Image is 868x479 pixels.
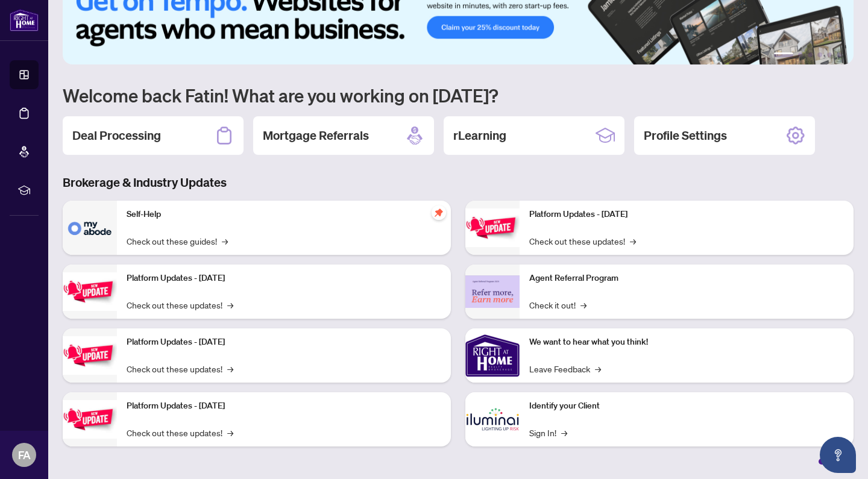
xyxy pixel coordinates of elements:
span: pushpin [432,205,446,220]
a: Check it out!→ [529,298,587,312]
h2: Mortgage Referrals [263,127,369,144]
a: Check out these updates!→ [127,426,233,439]
h2: rLearning [453,127,506,144]
span: FA [18,446,31,463]
a: Check out these updates!→ [127,298,233,312]
span: → [630,234,636,248]
span: → [222,234,228,248]
img: Agent Referral Program [465,275,520,308]
p: Platform Updates - [DATE] [127,336,441,349]
p: Self-Help [127,208,441,221]
span: → [561,426,567,439]
a: Check out these guides!→ [127,234,228,248]
h2: Profile Settings [644,127,727,144]
p: Identify your Client [529,399,844,413]
button: 5 [827,52,832,57]
img: Platform Updates - September 16, 2025 [63,272,117,310]
button: 1 [774,52,793,57]
img: Identify your Client [465,392,520,446]
a: Check out these updates!→ [529,234,636,248]
span: → [227,298,233,312]
img: We want to hear what you think! [465,328,520,383]
span: → [595,362,601,375]
h3: Brokerage & Industry Updates [63,174,854,191]
button: Open asap [820,437,856,473]
p: Platform Updates - [DATE] [529,208,844,221]
img: Platform Updates - June 23, 2025 [465,208,520,246]
span: → [227,362,233,375]
a: Check out these updates!→ [127,362,233,375]
a: Sign In!→ [529,426,567,439]
p: Platform Updates - [DATE] [127,272,441,285]
img: Self-Help [63,201,117,255]
button: 2 [798,52,803,57]
p: Agent Referral Program [529,272,844,285]
img: logo [10,9,39,31]
span: → [227,426,233,439]
h2: Deal Processing [72,127,161,144]
h1: Welcome back Fatin! What are you working on [DATE]? [63,84,854,107]
button: 3 [808,52,813,57]
p: We want to hear what you think! [529,336,844,349]
img: Platform Updates - July 21, 2025 [63,336,117,374]
img: Platform Updates - July 8, 2025 [63,400,117,438]
button: 4 [817,52,822,57]
button: 6 [837,52,841,57]
p: Platform Updates - [DATE] [127,399,441,413]
span: → [580,298,587,312]
a: Leave Feedback→ [529,362,601,375]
